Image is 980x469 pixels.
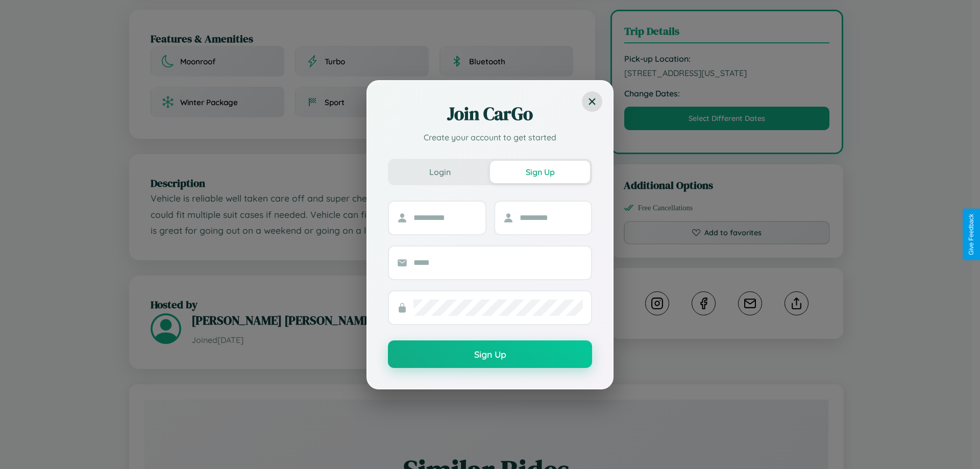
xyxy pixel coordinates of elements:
[490,161,590,183] button: Sign Up
[388,102,592,126] h2: Join CarGo
[968,214,975,255] div: Give Feedback
[390,161,490,183] button: Login
[388,131,592,143] p: Create your account to get started
[388,340,592,368] button: Sign Up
